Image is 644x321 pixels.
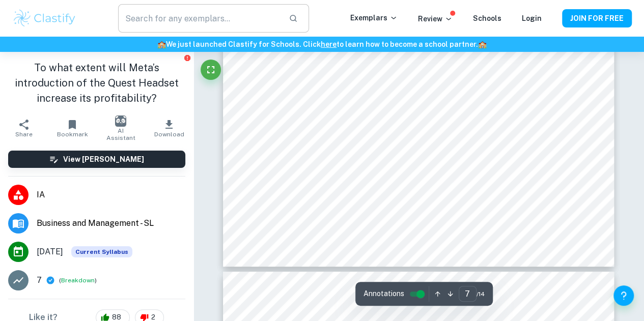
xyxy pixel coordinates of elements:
img: AI Assistant [115,115,126,127]
input: Search for any exemplars... [118,4,281,33]
a: here [321,40,337,48]
button: Report issue [184,54,191,62]
span: Download [154,131,184,138]
span: / 14 [477,289,485,299]
h6: We just launched Clastify for Schools. Click to learn how to become a school partner. [2,39,642,50]
button: Download [145,114,193,142]
button: Fullscreen [201,60,221,80]
button: Bookmark [48,114,97,142]
span: [DATE] [37,246,63,258]
span: Bookmark [57,131,88,138]
button: AI Assistant [97,114,145,142]
span: Business and Management - SL [37,217,185,229]
span: IA [37,189,185,201]
a: Schools [473,14,501,22]
button: Help and Feedback [613,285,634,306]
button: View [PERSON_NAME] [8,151,185,168]
div: This exemplar is based on the current syllabus. Feel free to refer to it for inspiration/ideas wh... [71,246,132,257]
h6: View [PERSON_NAME] [63,154,144,165]
span: Current Syllabus [71,246,132,257]
p: Exemplars [350,12,398,23]
img: Clastify logo [12,8,77,28]
p: 7 [37,274,42,286]
h1: To what extent will Meta’s introduction of the Quest Headset increase its profitability? [8,60,185,106]
span: Annotations [363,288,404,299]
span: 🏫 [157,40,166,48]
span: AI Assistant [103,127,139,141]
button: JOIN FOR FREE [562,9,632,27]
p: Review [418,13,453,24]
span: 🏫 [478,40,487,48]
span: Share [15,131,33,138]
button: Breakdown [61,276,95,285]
span: ( ) [59,276,97,285]
a: Login [522,14,542,22]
